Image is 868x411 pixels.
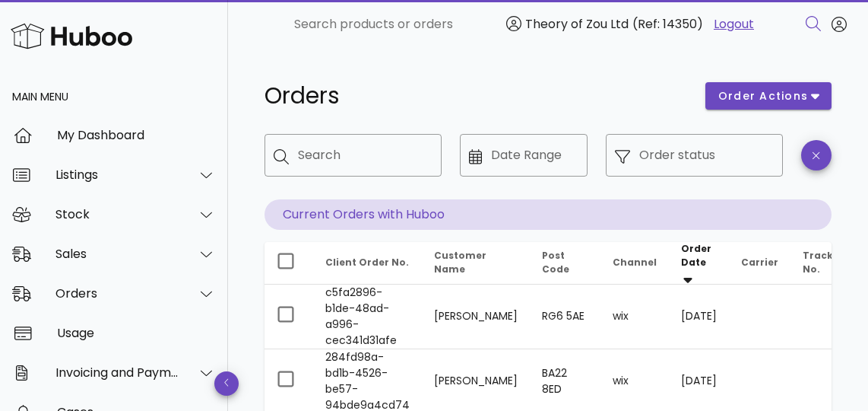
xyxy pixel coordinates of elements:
[313,242,422,285] th: Client Order No.
[714,15,754,33] a: Logout
[525,15,629,33] span: Theory of Zou Ltd
[530,285,600,349] td: RG6 5AE
[803,249,850,276] span: Tracking No.
[55,286,179,301] div: Orders
[11,20,132,53] img: Huboo Logo
[669,285,729,349] td: [DATE]
[313,285,422,349] td: c5fa2896-b1de-48ad-a996-cec341d31afe
[600,285,669,349] td: wix
[729,242,790,285] th: Carrier
[681,242,711,269] span: Order Date
[632,15,703,33] span: (Ref: 14350)
[669,242,729,285] th: Order Date: Sorted descending. Activate to remove sorting.
[434,249,486,276] span: Customer Name
[55,365,179,380] div: Invoicing and Payments
[422,285,530,349] td: [PERSON_NAME]
[422,242,530,285] th: Customer Name
[55,167,179,182] div: Listings
[530,242,600,285] th: Post Code
[55,247,179,261] div: Sales
[325,256,409,269] span: Client Order No.
[542,249,569,276] span: Post Code
[265,199,832,230] p: Current Orders with Huboo
[55,207,179,221] div: Stock
[57,128,216,142] div: My Dashboard
[718,88,809,104] span: order actions
[705,82,832,110] button: order actions
[57,326,216,340] div: Usage
[265,82,687,110] h1: Orders
[600,242,669,285] th: Channel
[741,256,778,269] span: Carrier
[613,256,657,269] span: Channel
[790,242,862,285] th: Tracking No.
